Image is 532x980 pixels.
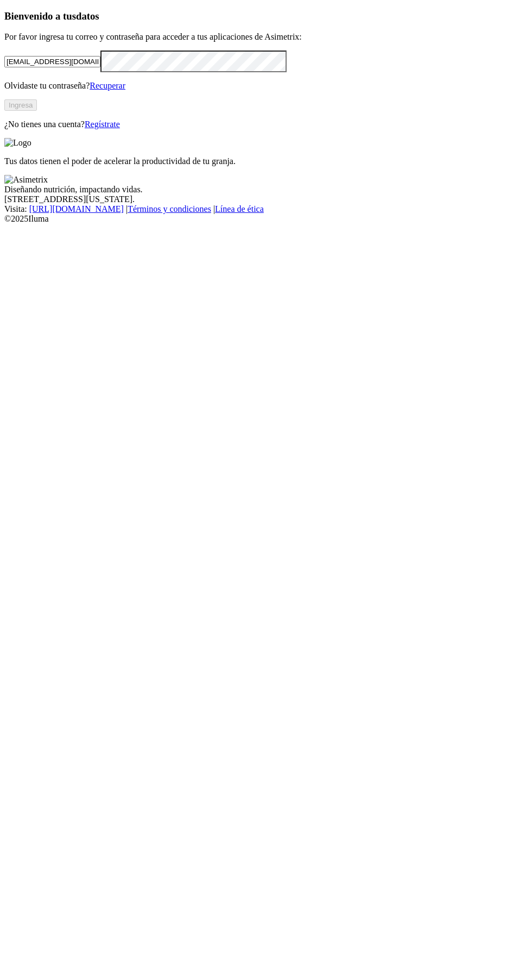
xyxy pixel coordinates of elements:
p: Tus datos tienen el poder de acelerar la productividad de tu granja. [4,156,528,166]
input: Tu correo [4,56,100,67]
button: Ingresa [4,99,37,111]
p: ¿No tienes una cuenta? [4,120,528,129]
div: [STREET_ADDRESS][US_STATE]. [4,194,528,204]
img: Logo [4,138,31,148]
p: Olvidaste tu contraseña? [4,81,528,91]
h3: Bienvenido a tus [4,10,528,22]
a: [URL][DOMAIN_NAME] [29,204,124,213]
div: © 2025 Iluma [4,214,528,224]
a: Línea de ética [215,204,264,213]
div: Visita : | | [4,204,528,214]
a: Términos y condiciones [128,204,211,213]
a: Recuperar [90,81,125,90]
div: Diseñando nutrición, impactando vidas. [4,185,528,194]
img: Asimetrix [4,175,48,185]
p: Por favor ingresa tu correo y contraseña para acceder a tus aplicaciones de Asimetrix: [4,32,528,42]
a: Regístrate [85,120,120,129]
span: datos [76,10,99,22]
